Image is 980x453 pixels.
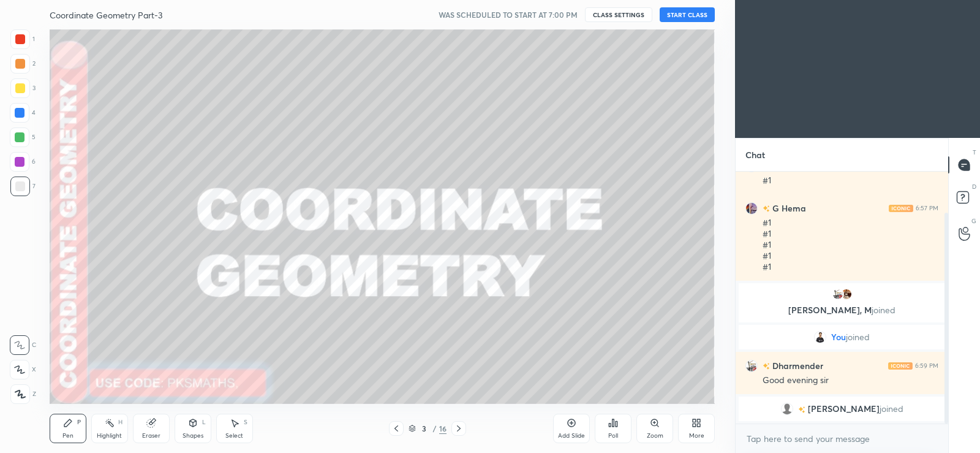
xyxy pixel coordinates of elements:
div: 6 [10,152,36,172]
p: D [972,182,976,191]
span: [PERSON_NAME] [808,404,880,414]
div: 16 [439,423,447,434]
img: no-rating-badge.077c3623.svg [763,363,770,370]
div: Poll [608,433,618,439]
span: joined [880,404,903,414]
span: You [831,332,846,342]
div: Zoom [647,433,663,439]
img: 144b345530af4266b4014317b2bf6637.jpg [814,331,826,343]
div: / [433,425,437,432]
div: More [689,433,704,439]
img: 8d85f91cdb92465a9d68222f0d9b371b.jpg [840,288,853,300]
div: C [10,335,36,355]
div: Add Slide [558,433,585,439]
img: no-rating-badge.077c3623.svg [763,205,770,212]
button: START CLASS [660,7,715,22]
div: P [77,419,81,425]
div: 6:57 PM [916,205,938,212]
img: bf94a5cd387d4c6195cf7b8fc3c3a74f.jpg [832,288,844,300]
div: 6:59 PM [915,362,938,370]
div: Select [225,433,243,439]
div: X [10,360,36,379]
div: 5 [10,128,36,147]
span: joined [872,304,895,316]
div: 1 [10,29,35,49]
div: S [244,419,247,425]
p: Chat [736,139,775,171]
div: #1 #1 #1 #1 #1 [763,217,938,273]
p: T [973,148,976,157]
div: #1 [763,175,938,187]
img: default.png [781,403,793,415]
div: Pen [62,433,73,439]
div: 3 [418,425,431,432]
div: 2 [10,54,36,74]
div: Highlight [97,433,122,439]
img: no-rating-badge.077c3623.svg [798,406,805,413]
img: iconic-light.a09c19a4.png [888,362,913,370]
p: G [971,216,976,226]
p: [PERSON_NAME], M [746,305,938,315]
span: joined [846,332,870,342]
h6: G Hema [770,202,806,215]
button: CLASS SETTINGS [585,7,652,22]
div: L [202,419,206,425]
h4: Coordinate Geometry Part-3 [50,9,162,21]
div: Shapes [183,433,203,439]
div: Eraser [142,433,160,439]
img: iconic-light.a09c19a4.png [889,205,913,212]
h6: Dharmender [770,359,823,372]
div: Z [10,384,36,404]
img: b73bd00e7eef4ad08db9e1fe45857025.jpg [745,202,758,215]
img: bf94a5cd387d4c6195cf7b8fc3c3a74f.jpg [745,360,758,372]
div: 7 [10,177,36,196]
div: H [118,419,123,425]
div: 4 [10,103,36,123]
h5: WAS SCHEDULED TO START AT 7:00 PM [439,9,578,20]
div: Good evening sir [763,375,938,387]
div: 3 [10,78,36,98]
div: grid [736,172,948,424]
